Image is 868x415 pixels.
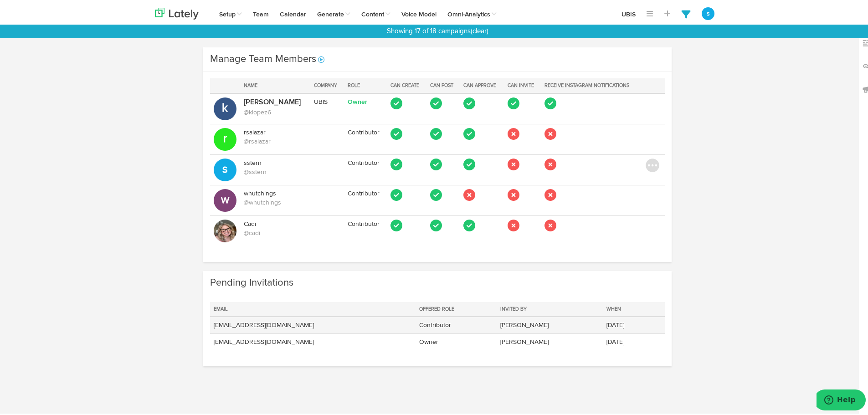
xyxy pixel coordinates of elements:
span: Owner [348,97,367,103]
td: Contributor [344,183,387,214]
th: Company [310,77,344,92]
td: [PERSON_NAME] [497,315,603,332]
th: Can Post [426,77,460,92]
td: Cadi [240,214,311,244]
td: Contributor [416,315,497,332]
td: sstern [240,153,311,183]
td: Owner [416,332,497,349]
td: [DATE] [603,332,651,349]
p: @sstern [244,166,307,175]
button: r [214,126,236,149]
p: @whutchings [244,196,307,205]
p: @cadi [244,227,307,236]
td: UBIS [310,92,344,123]
td: Contributor [344,214,387,244]
th: Invited By [497,300,603,315]
th: Can Invite [504,77,541,92]
img: icon_menu_button.svg [646,157,659,170]
td: Contributor [344,153,387,183]
a: (clear) [471,26,488,33]
button: w [214,187,236,210]
th: When [603,300,651,315]
td: [EMAIL_ADDRESS][DOMAIN_NAME] [210,332,416,349]
th: Email [210,300,416,315]
th: Can Approve [460,77,504,92]
img: OhcUycdS6u5e6MDkMfFl [214,218,236,241]
th: Can Create [387,77,426,92]
td: [EMAIL_ADDRESS][DOMAIN_NAME] [210,315,416,332]
th: Role [344,77,387,92]
td: whutchings [240,183,311,214]
iframe: Opens a widget where you can find more information [817,388,866,410]
td: [DATE] [603,315,651,332]
button: k [214,96,236,118]
td: [PERSON_NAME] [497,332,603,349]
th: Offered Role [416,300,497,315]
p: @klopez6 [244,106,307,115]
button: s [702,5,714,18]
p: @rsalazar [244,135,307,144]
td: Contributor [344,122,387,153]
img: logo_lately_bg_light.svg [155,6,199,18]
h3: Manage Team Members [210,50,548,65]
td: rsalazar [240,122,311,153]
h3: Pending Invitations [210,274,431,288]
th: Receive Instagram Notifications [541,77,642,92]
th: Name [240,77,311,92]
button: s [214,157,236,179]
p: [PERSON_NAME] [244,96,307,106]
